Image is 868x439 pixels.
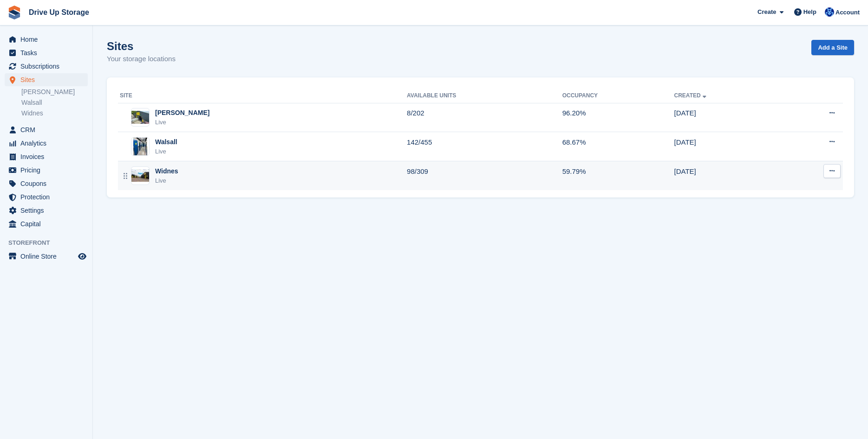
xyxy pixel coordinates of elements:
a: menu [5,150,88,163]
p: Your storage locations [107,54,176,64]
a: Created [674,92,708,99]
td: [DATE] [674,161,781,190]
div: Walsall [155,137,177,147]
td: 8/202 [407,103,562,132]
td: 142/455 [407,132,562,161]
span: Analytics [20,137,76,150]
a: menu [5,73,88,86]
a: Widnes [21,109,88,118]
a: menu [5,250,88,263]
span: Online Store [20,250,76,263]
img: Image of Stroud site [131,111,149,124]
a: menu [5,217,88,230]
a: menu [5,177,88,190]
th: Site [118,89,407,103]
a: Preview store [77,251,88,262]
span: Storefront [8,238,92,248]
td: [DATE] [674,103,781,132]
span: Subscriptions [20,60,76,73]
a: menu [5,33,88,46]
span: Sites [20,73,76,86]
div: Live [155,118,209,127]
span: Settings [20,204,76,217]
a: menu [5,204,88,217]
img: Image of Walsall site [133,137,147,156]
span: Capital [20,217,76,230]
th: Occupancy [562,89,674,103]
span: CRM [20,123,76,136]
a: menu [5,60,88,73]
div: Widnes [155,166,178,176]
span: Coupons [20,177,76,190]
img: Widnes Team [825,7,834,17]
span: Tasks [20,46,76,59]
span: Account [835,8,860,17]
span: Protection [20,191,76,204]
img: Image of Widnes site [131,169,149,182]
td: [DATE] [674,132,781,161]
span: Create [757,7,776,17]
div: Live [155,176,178,185]
span: Pricing [20,164,76,177]
span: Home [20,33,76,46]
td: 98/309 [407,161,562,190]
a: menu [5,191,88,204]
a: Walsall [21,98,88,107]
span: Invoices [20,150,76,163]
a: Drive Up Storage [25,5,93,20]
td: 68.67% [562,132,674,161]
a: menu [5,123,88,136]
div: Live [155,147,177,156]
td: 96.20% [562,103,674,132]
a: [PERSON_NAME] [21,88,88,96]
div: [PERSON_NAME] [155,108,209,118]
a: menu [5,137,88,150]
img: stora-icon-8386f47178a22dfd0bd8f6a31ec36ba5ce8667c1dd55bd0f319d3a0aa187defe.svg [7,6,21,19]
a: menu [5,164,88,177]
a: menu [5,46,88,59]
th: Available Units [407,89,562,103]
td: 59.79% [562,161,674,190]
h1: Sites [107,40,176,52]
span: Help [803,7,816,17]
a: Add a Site [811,40,854,55]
